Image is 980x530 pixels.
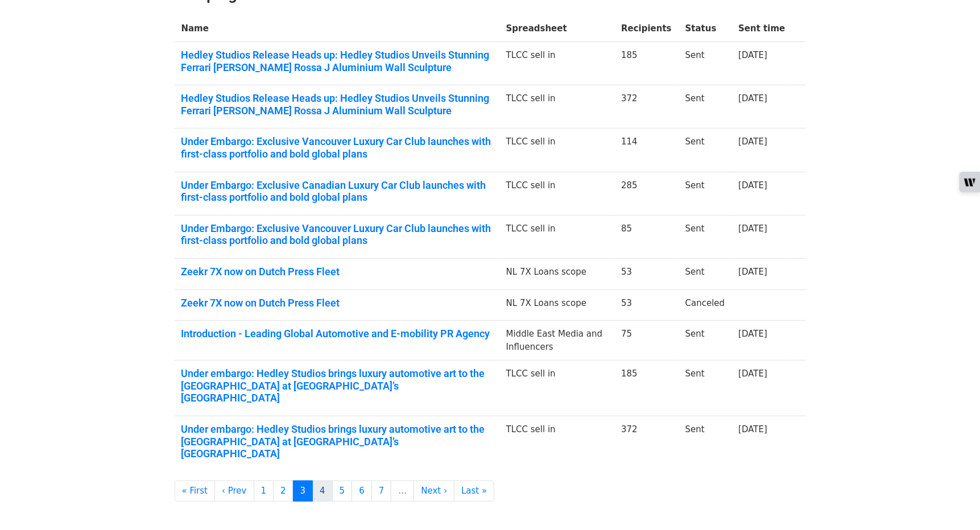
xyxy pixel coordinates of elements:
a: Zeekr 7X now on Dutch Press Fleet [181,266,493,278]
td: TLCC sell in [499,129,614,172]
td: Sent [679,416,732,471]
td: Sent [679,129,732,172]
a: [DATE] [738,50,767,60]
a: Zeekr 7X now on Dutch Press Fleet [181,297,493,309]
th: Recipients [614,15,679,42]
td: Sent [679,42,732,85]
td: 53 [614,259,679,290]
a: 2 [273,481,293,502]
a: 3 [293,481,313,502]
td: 53 [614,289,679,321]
td: 285 [614,172,679,215]
td: 85 [614,215,679,258]
a: [DATE] [738,223,767,234]
a: [DATE] [738,93,767,103]
td: Middle East Media and Influencers [499,321,614,361]
a: Under embargo: Hedley Studios brings luxury automotive art to the [GEOGRAPHIC_DATA] at [GEOGRAPHI... [181,423,493,460]
a: [DATE] [738,180,767,191]
a: Hedley Studios Release Heads up: Hedley Studios Unveils Stunning Ferrari [PERSON_NAME] Rossa J Al... [181,92,493,117]
a: Last » [454,481,494,502]
td: TLCC sell in [499,42,614,85]
iframe: Chat Widget [923,475,980,530]
th: Spreadsheet [499,15,614,42]
td: TLCC sell in [499,416,614,471]
td: TLCC sell in [499,85,614,129]
a: [DATE] [738,424,767,434]
td: Sent [679,215,732,258]
td: TLCC sell in [499,361,614,416]
a: « First [175,481,216,502]
a: Under Embargo: Exclusive Canadian Luxury Car Club launches with first-class portfolio and bold gl... [181,179,493,204]
th: Name [175,15,499,42]
td: 185 [614,361,679,416]
td: 185 [614,42,679,85]
td: 372 [614,416,679,471]
a: [DATE] [738,329,767,339]
th: Status [679,15,732,42]
a: [DATE] [738,267,767,277]
td: Sent [679,321,732,361]
a: [DATE] [738,136,767,147]
td: Sent [679,361,732,416]
a: Under Embargo: Exclusive Vancouver Luxury Car Club launches with first-class portfolio and bold g... [181,222,493,247]
td: Sent [679,85,732,129]
td: Canceled [679,289,732,321]
td: 114 [614,129,679,172]
a: Under Embargo: Exclusive Vancouver Luxury Car Club launches with first-class portfolio and bold g... [181,135,493,160]
a: Introduction - Leading Global Automotive and E-mobility PR Agency [181,328,493,340]
a: Under embargo: Hedley Studios brings luxury automotive art to the [GEOGRAPHIC_DATA] at [GEOGRAPHI... [181,367,493,404]
td: 372 [614,85,679,129]
a: [DATE] [738,368,767,379]
a: ‹ Prev [214,481,254,502]
td: NL 7X Loans scope [499,259,614,290]
td: TLCC sell in [499,215,614,258]
td: Sent [679,259,732,290]
a: Next › [413,481,454,502]
td: Sent [679,172,732,215]
td: NL 7X Loans scope [499,289,614,321]
a: 6 [352,481,372,502]
a: 7 [371,481,392,502]
td: TLCC sell in [499,172,614,215]
a: 1 [254,481,274,502]
a: Hedley Studios Release Heads up: Hedley Studios Unveils Stunning Ferrari [PERSON_NAME] Rossa J Al... [181,49,493,73]
td: 75 [614,321,679,361]
a: 4 [312,481,333,502]
th: Sent time [731,15,792,42]
a: 5 [332,481,353,502]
